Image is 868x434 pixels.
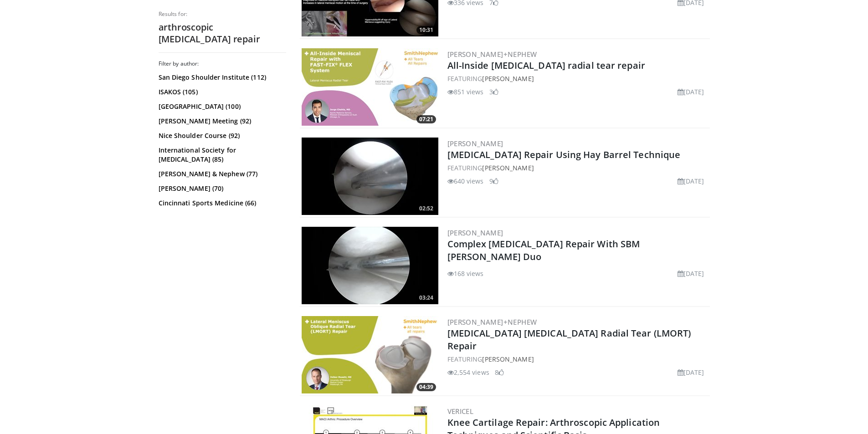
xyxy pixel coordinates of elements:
[495,368,504,377] li: 8
[302,316,438,393] a: 04:39
[159,199,284,208] a: Cincinnati Sports Medicine (66)
[447,317,537,327] a: [PERSON_NAME]+Nephew
[416,383,436,391] span: 04:39
[447,327,691,352] a: [MEDICAL_DATA] [MEDICAL_DATA] Radial Tear (LMORT) Repair
[159,184,284,193] a: [PERSON_NAME] (70)
[447,176,484,186] li: 640 views
[159,73,284,82] a: San Diego Shoulder Institute (112)
[447,354,708,364] div: FEATURING
[302,138,438,215] a: 02:52
[678,87,704,97] li: [DATE]
[447,50,537,59] a: [PERSON_NAME]+Nephew
[159,60,286,67] h3: Filter by author:
[447,148,681,161] a: [MEDICAL_DATA] Repair Using Hay Barrel Technique
[159,169,284,179] a: [PERSON_NAME] & Nephew (77)
[482,74,534,83] a: [PERSON_NAME]
[489,176,498,186] li: 9
[302,227,438,304] img: bff37d31-2e68-4d49-9ca0-74827d30edbb.300x170_q85_crop-smart_upscale.jpg
[159,146,284,164] a: International Society for [MEDICAL_DATA] (85)
[302,227,438,304] a: 03:24
[482,355,534,363] a: [PERSON_NAME]
[416,26,436,34] span: 10:31
[159,117,284,126] a: [PERSON_NAME] Meeting (92)
[678,269,704,278] li: [DATE]
[447,269,484,278] li: 168 views
[447,139,503,148] a: [PERSON_NAME]
[447,368,489,377] li: 2,554 views
[678,368,704,377] li: [DATE]
[678,176,704,186] li: [DATE]
[447,228,503,237] a: [PERSON_NAME]
[159,87,284,97] a: ISAKOS (105)
[447,74,708,83] div: FEATURING
[159,21,286,45] h2: arthroscopic [MEDICAL_DATA] repair
[447,407,474,416] a: Vericel
[159,102,284,111] a: [GEOGRAPHIC_DATA] (100)
[159,10,286,18] p: Results for:
[302,316,438,393] img: e7f3e511-d123-4cb9-bc33-66ac8cc781b3.300x170_q85_crop-smart_upscale.jpg
[447,87,484,97] li: 851 views
[447,59,645,71] a: All-Inside [MEDICAL_DATA] radial tear repair
[416,294,436,302] span: 03:24
[302,48,438,126] img: c86a3304-9198-43f0-96be-d6f8d7407bb4.300x170_q85_crop-smart_upscale.jpg
[302,48,438,126] a: 07:21
[447,163,708,173] div: FEATURING
[159,131,284,140] a: Nice Shoulder Course (92)
[302,138,438,215] img: 0d7cc754-e1d8-49db-b078-aae5fc606ba8.300x170_q85_crop-smart_upscale.jpg
[416,115,436,123] span: 07:21
[482,163,534,172] a: [PERSON_NAME]
[447,238,640,263] a: Complex [MEDICAL_DATA] Repair With SBM [PERSON_NAME] Duo
[489,87,498,97] li: 3
[416,204,436,213] span: 02:52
